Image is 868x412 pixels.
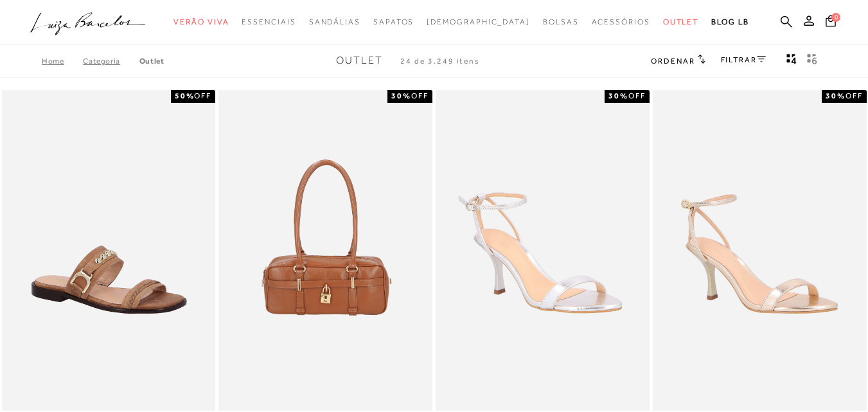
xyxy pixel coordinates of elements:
span: [DEMOGRAPHIC_DATA] [427,17,530,26]
a: BOLSA RETANGULAR COM ALÇAS ALONGADAS EM COURO CARAMELO MÉDIA BOLSA RETANGULAR COM ALÇAS ALONGADAS... [220,92,431,409]
a: noSubCategoriesText [242,10,296,34]
span: OFF [846,91,863,100]
a: noSubCategoriesText [427,10,530,34]
a: noSubCategoriesText [309,10,360,34]
strong: 30% [391,91,411,100]
a: noSubCategoriesText [373,10,414,34]
button: 0 [822,14,840,31]
a: RASTEIRA WESTERN EM COURO MARROM AMARULA RASTEIRA WESTERN EM COURO MARROM AMARULA [3,92,215,409]
a: BLOG LB [711,10,748,34]
button: Mostrar 4 produtos por linha [783,53,801,69]
a: noSubCategoriesText [543,10,579,34]
span: OFF [194,91,211,100]
span: OFF [628,91,646,100]
span: 24 de 3.249 itens [400,57,480,66]
img: RASTEIRA WESTERN EM COURO MARROM AMARULA [3,92,215,409]
span: Outlet [663,17,699,26]
span: BLOG LB [711,17,748,26]
a: Categoria [83,57,139,66]
a: noSubCategoriesText [173,10,229,34]
button: gridText6Desc [803,53,821,69]
span: Verão Viva [173,17,229,26]
strong: 30% [608,91,628,100]
span: 0 [831,13,840,22]
a: Outlet [139,57,164,66]
span: Bolsas [543,17,579,26]
strong: 30% [826,91,846,100]
a: FILTRAR [721,55,766,64]
a: Home [42,57,83,66]
span: Sapatos [373,17,414,26]
img: SANDÁLIA DE TIRAS FINAS METALIZADA PRATA E SALTO ALTO FINO [437,92,648,409]
span: Essenciais [242,17,296,26]
img: SANDÁLIA DE TIRAS FINAS METALIZADA DOURADA E SALTO ALTO FINO [654,92,865,409]
span: Sandálias [309,17,360,26]
span: OFF [411,91,429,100]
img: BOLSA RETANGULAR COM ALÇAS ALONGADAS EM COURO CARAMELO MÉDIA [220,92,431,409]
a: SANDÁLIA DE TIRAS FINAS METALIZADA PRATA E SALTO ALTO FINO SANDÁLIA DE TIRAS FINAS METALIZADA PRA... [437,92,648,409]
a: SANDÁLIA DE TIRAS FINAS METALIZADA DOURADA E SALTO ALTO FINO SANDÁLIA DE TIRAS FINAS METALIZADA D... [654,92,865,409]
a: noSubCategoriesText [592,10,650,34]
span: Outlet [336,55,383,66]
a: noSubCategoriesText [663,10,699,34]
span: Acessórios [592,17,650,26]
span: Ordenar [651,57,695,66]
strong: 50% [175,91,195,100]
